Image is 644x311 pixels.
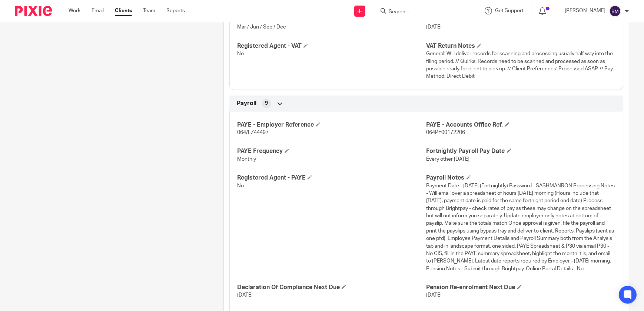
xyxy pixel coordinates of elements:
[426,157,470,162] span: Every other [DATE]
[426,183,615,271] span: Payment Date - [DATE] (Fortnightly) Password - SASHMANRON Processing Notes - Will email over a sp...
[426,147,615,155] h4: Fortnightly Payroll Pay Date
[237,157,256,162] span: Monthly
[609,5,621,17] img: svg%3E
[426,284,615,291] h4: Pension Re-enrolment Next Due
[426,121,615,129] h4: PAYE - Accounts Office Ref.
[237,24,286,30] span: Mar / Jun / Sep / Dec
[426,24,442,30] span: [DATE]
[426,42,615,50] h4: VAT Return Notes
[237,284,426,291] h4: Declaration Of Compliance Next Due
[237,42,426,50] h4: Registered Agent - VAT
[426,174,615,182] h4: Payroll Notes
[143,7,155,14] a: Team
[166,7,185,14] a: Reports
[69,7,80,14] a: Work
[115,7,132,14] a: Clients
[237,51,244,56] span: No
[237,292,253,298] span: [DATE]
[237,147,426,155] h4: PAYE Frequency
[565,7,605,14] p: [PERSON_NAME]
[426,292,442,298] span: [DATE]
[15,6,52,16] img: Pixie
[426,51,613,79] span: General: Will deliver records for scanning and processing usually half way into the filing period...
[92,7,104,14] a: Email
[237,174,426,182] h4: Registered Agent - PAYE
[388,9,455,16] input: Search
[426,130,465,135] span: 064PF00172206
[237,100,256,107] span: Payroll
[265,100,268,107] span: 9
[237,121,426,129] h4: PAYE - Employer Reference
[495,8,524,13] span: Get Support
[237,183,244,188] span: No
[237,130,269,135] span: 064/EZ44497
